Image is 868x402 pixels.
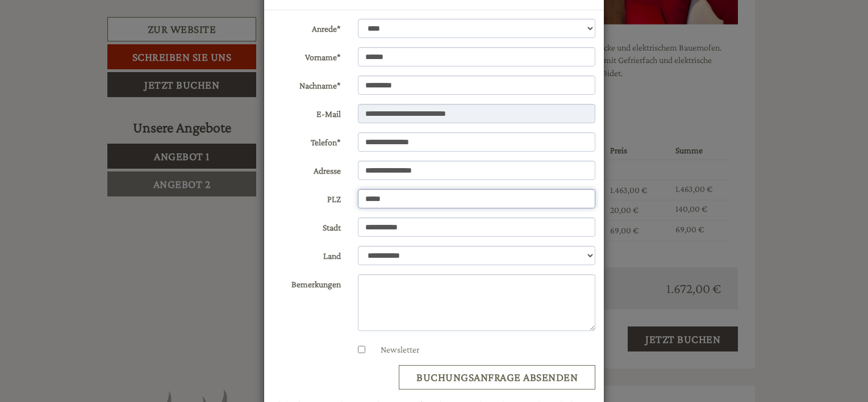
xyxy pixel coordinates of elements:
[264,47,349,64] label: Vorname*
[264,274,349,291] label: Bemerkungen
[204,9,244,28] div: [DATE]
[371,294,448,319] button: Senden
[264,104,349,121] label: E-Mail
[264,76,349,93] label: Nachname*
[264,19,349,36] label: Anrede*
[264,189,349,206] label: PLZ
[399,365,595,390] button: Buchungsanfrage absenden
[17,33,160,42] div: Zin Senfter Residence
[17,55,160,63] small: 14:13
[369,344,419,357] label: Newsletter
[9,31,166,65] div: Guten Tag, wie können wir Ihnen helfen?
[264,246,349,263] label: Land
[264,217,349,235] label: Stadt
[264,161,349,178] label: Adresse
[264,132,349,149] label: Telefon*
